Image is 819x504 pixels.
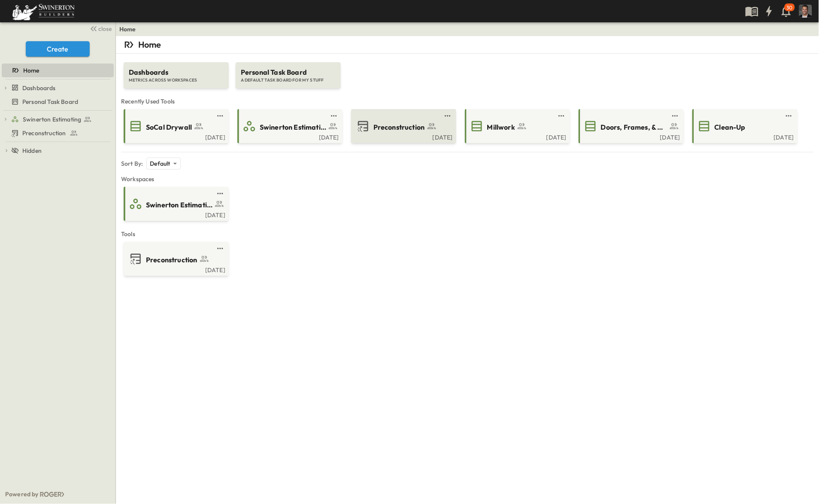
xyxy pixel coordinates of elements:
[241,67,336,77] span: Personal Task Board
[580,119,680,133] a: Doors, Frames, & Hardware
[11,113,112,125] a: Swinerton Estimating
[125,119,225,133] a: SoCal Drywall
[2,126,114,140] div: Preconstructiontest
[138,39,161,51] p: Home
[787,4,793,11] p: 30
[215,188,225,199] button: test
[556,111,567,121] button: test
[99,24,112,33] span: close
[146,122,192,132] span: SoCal Drywall
[443,111,453,121] button: test
[2,95,114,109] div: Personal Task Boardtest
[125,133,225,140] a: [DATE]
[215,111,225,121] button: test
[23,115,81,124] span: Swinerton Estimating
[125,252,225,266] a: Preconstruction
[123,54,230,88] a: DashboardsMETRICS ACROSS WORKSPACES
[26,41,90,57] button: Create
[10,2,76,20] img: 6c363589ada0b36f064d841b69d3a419a338230e66bb0a533688fa5cc3e9e735.png
[119,25,136,33] a: Home
[129,67,224,77] span: Dashboards
[260,122,326,132] span: Swinerton Estimating
[146,255,197,265] span: Preconstruction
[150,159,170,168] p: Default
[239,119,339,133] a: Swinerton Estimating
[694,133,794,140] a: [DATE]
[670,111,680,121] button: test
[125,211,225,218] a: [DATE]
[22,146,42,155] span: Hidden
[601,122,667,132] span: Doors, Frames, & Hardware
[487,122,515,132] span: Millwork
[580,133,680,140] a: [DATE]
[22,84,56,92] span: Dashboards
[2,112,114,126] div: Swinerton Estimatingtest
[121,175,814,183] span: Workspaces
[121,159,143,168] p: Sort By:
[119,25,141,33] nav: breadcrumbs
[22,129,66,137] span: Preconstruction
[329,111,339,121] button: test
[353,119,453,133] a: Preconstruction
[373,122,425,132] span: Preconstruction
[11,82,112,94] a: Dashboards
[715,122,746,132] span: Clean-Up
[125,266,225,273] a: [DATE]
[239,133,339,140] a: [DATE]
[146,158,180,170] div: Default
[146,200,212,210] span: Swinerton Estimating
[121,230,814,238] span: Tools
[241,77,336,83] span: A DEFAULT TASK BOARD FOR MY STUFF
[23,66,39,75] span: Home
[86,22,114,34] button: close
[129,77,224,83] span: METRICS ACROSS WORKSPACES
[799,5,812,18] img: Profile Picture
[2,64,112,76] a: Home
[467,133,567,140] a: [DATE]
[694,119,794,133] a: Clean-Up
[125,197,225,211] a: Swinerton Estimating
[467,119,567,133] a: Millwork
[22,97,78,106] span: Personal Task Board
[2,127,112,139] a: Preconstruction
[121,97,814,106] span: Recently Used Tools
[215,243,225,254] button: test
[2,96,112,108] a: Personal Task Board
[353,133,453,140] a: [DATE]
[784,111,794,121] button: test
[235,54,342,88] a: Personal Task BoardA DEFAULT TASK BOARD FOR MY STUFF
